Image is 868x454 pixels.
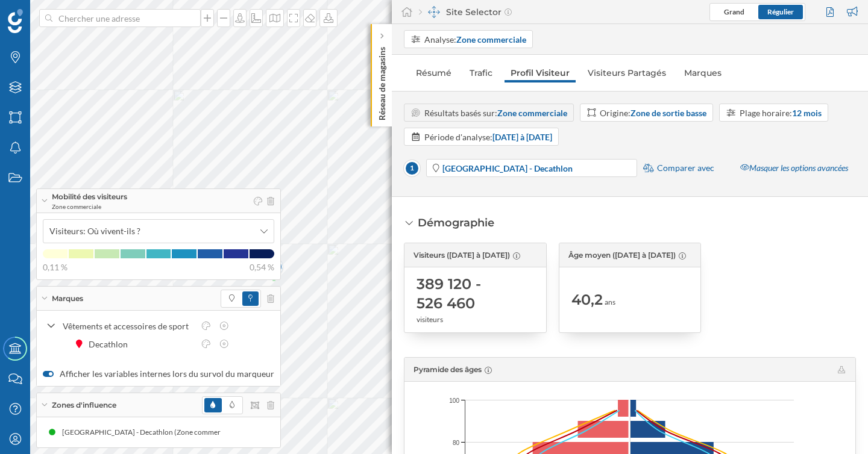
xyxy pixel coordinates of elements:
strong: [GEOGRAPHIC_DATA] - Decathlon [442,163,573,173]
div: Decathlon [89,338,134,350]
span: 0,54 % [250,261,274,273]
span: ans [605,297,615,308]
span: Comparer avec [657,162,714,174]
div: Démographie [418,215,494,231]
span: 80 [453,438,459,447]
span: Âge moyen ([DATE] à [DATE]) [568,250,676,261]
div: Plage horaire: [740,107,822,119]
strong: [DATE] à [DATE] [492,132,552,142]
div: 1 [264,257,282,279]
div: Origine: [600,107,706,119]
span: Régulier [767,7,794,16]
img: Logo Geoblink [8,9,23,33]
span: Visiteurs: Où vivent-ils ? [49,225,140,237]
div: Vêtements et accessoires de sport [63,320,194,332]
div: Résultats basés sur: [424,107,567,119]
strong: Zone commerciale [456,34,526,45]
a: Marques [678,63,728,82]
div: [GEOGRAPHIC_DATA] - Decathlon (Zone commerciale) [62,426,244,438]
p: Réseau de magasins [376,42,388,120]
a: Profil Visiteur [505,63,576,82]
span: 389 120 - 526 460 [417,275,534,313]
div: Période d'analyse: [424,131,552,143]
span: 100 [449,396,459,405]
div: Analyse: [424,33,526,46]
span: 1 [404,160,420,176]
a: Trafic [464,63,498,82]
a: Visiteurs Partagés [582,63,672,82]
span: Mobilité des visiteurs [52,191,127,202]
span: 40,2 [571,290,603,309]
div: Masquer les options avancées [733,158,855,179]
span: Zones d'influence [52,400,116,411]
span: visiteurs [417,314,443,325]
strong: 12 mois [792,108,822,118]
img: dashboards-manager.svg [428,6,440,18]
span: Visiteurs ([DATE] à [DATE]) [414,250,510,261]
span: Grand [724,7,744,16]
div: Site Selector [419,6,512,18]
span: Zone commerciale [52,202,127,211]
label: Afficher les variables internes lors du survol du marqueur [43,368,274,380]
span: 0,11 % [43,261,68,273]
a: Résumé [410,63,458,82]
strong: Zone de sortie basse [631,108,706,118]
span: Pyramide des âges [414,365,482,374]
strong: Zone commerciale [497,108,567,118]
span: Marques [52,293,83,304]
